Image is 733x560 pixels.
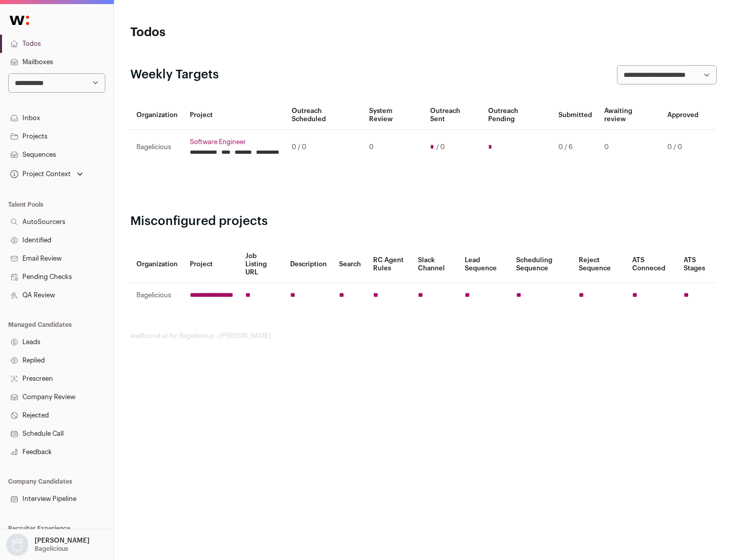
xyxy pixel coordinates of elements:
th: Awaiting review [598,101,661,130]
p: [PERSON_NAME] [35,537,90,545]
td: 0 [363,130,424,165]
th: Scheduling Sequence [510,246,573,283]
th: Approved [661,101,704,130]
p: Bagelicious [35,545,68,553]
th: Slack Channel [412,246,459,283]
th: Project [184,246,239,283]
img: nopic.png [6,534,29,556]
td: 0 / 0 [661,130,704,165]
th: Outreach Scheduled [286,101,363,130]
h2: Weekly Targets [130,67,219,83]
th: Search [333,246,367,283]
th: Job Listing URL [239,246,284,283]
th: Outreach Pending [482,101,552,130]
footer: wellfound:ai for Bagelicious - [PERSON_NAME] [130,332,717,340]
div: Project Context [8,170,71,178]
th: Reject Sequence [573,246,627,283]
img: Wellfound [4,10,35,31]
td: 0 / 6 [552,130,598,165]
th: Project [184,101,286,130]
th: Organization [130,246,184,283]
td: 0 / 0 [286,130,363,165]
th: ATS Conneced [626,246,677,283]
th: Outreach Sent [424,101,483,130]
button: Open dropdown [8,167,85,181]
td: Bagelicious [130,283,184,308]
th: RC Agent Rules [367,246,411,283]
span: / 0 [436,143,445,151]
th: Description [284,246,333,283]
th: System Review [363,101,424,130]
h2: Misconfigured projects [130,213,717,230]
button: Open dropdown [4,534,92,556]
h1: Todos [130,24,326,41]
td: 0 [598,130,661,165]
th: ATS Stages [678,246,717,283]
th: Organization [130,101,184,130]
a: Software Engineer [190,138,279,146]
th: Lead Sequence [459,246,510,283]
td: Bagelicious [130,130,184,165]
th: Submitted [552,101,598,130]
